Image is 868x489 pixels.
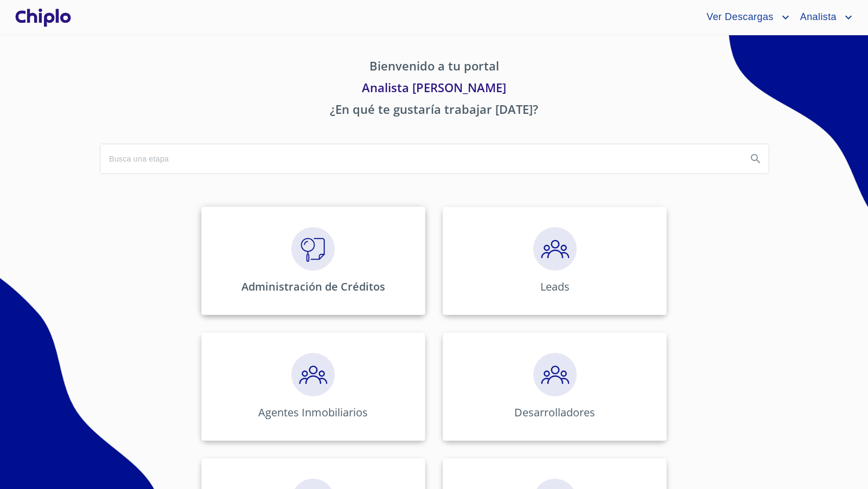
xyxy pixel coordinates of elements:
[514,405,595,420] p: Desarrolladores
[291,353,335,396] img: megaClickPrecalificacion.png
[792,9,855,26] button: account of current user
[540,279,570,294] p: Leads
[533,227,577,271] img: megaClickPrecalificacion.png
[698,9,778,26] span: Ver Descargas
[291,227,335,271] img: megaClickVerifiacion.png
[743,146,769,172] button: Search
[258,405,368,420] p: Agentes Inmobiliarios
[241,279,385,294] p: Administración de Créditos
[100,79,768,100] p: Analista [PERSON_NAME]
[100,57,768,79] p: Bienvenido a tu portal
[100,144,738,173] input: search
[533,353,577,396] img: megaClickPrecalificacion.png
[100,100,768,122] p: ¿En qué te gustaría trabajar [DATE]?
[792,9,842,26] span: Analista
[698,9,792,26] button: account of current user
